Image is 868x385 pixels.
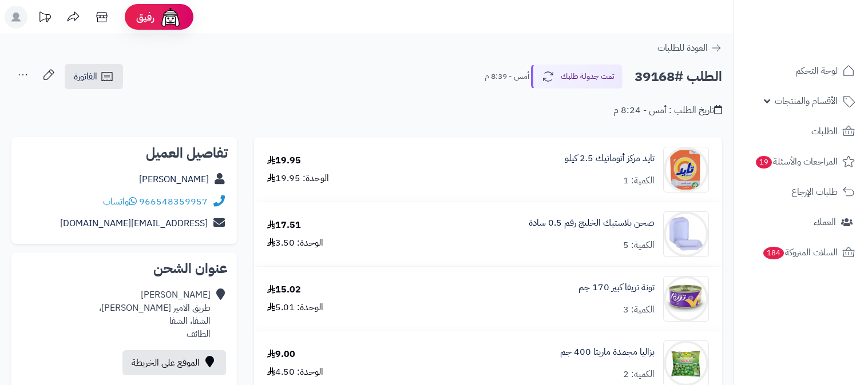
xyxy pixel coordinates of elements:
a: [EMAIL_ADDRESS][DOMAIN_NAME] [60,216,208,230]
button: تمت جدولة طلبك [531,65,623,89]
div: الكمية: 2 [623,368,655,381]
small: أمس - 8:39 م [485,71,529,82]
span: الأقسام والمنتجات [775,93,838,109]
div: 19.95 [267,154,301,167]
h2: الطلب #39168 [635,65,722,89]
a: العملاء [741,208,861,236]
img: 1707300926-IMG_8927-90x90.jpeg [664,147,708,192]
span: الطلبات [811,123,838,139]
a: المراجعات والأسئلة19 [741,148,861,175]
h2: عنوان الشحن [21,262,228,275]
div: الوحدة: 5.01 [267,301,323,314]
span: المراجعات والأسئلة [755,154,838,170]
a: الفاتورة [65,64,123,89]
div: [PERSON_NAME] طريق الامير [PERSON_NAME]، الشفا، الشفا الطائف [99,288,211,340]
span: السلات المتروكة [762,244,838,260]
span: العملاء [814,214,836,230]
span: العودة للطلبات [657,41,708,55]
a: تايد مركز أتوماتيك 2.5 كيلو [565,152,655,165]
div: الوحدة: 4.50 [267,366,323,379]
a: [PERSON_NAME] [139,173,209,186]
a: الطلبات [741,118,861,145]
div: الوحدة: 3.50 [267,236,323,250]
a: 966548359957 [139,195,208,208]
a: العودة للطلبات [657,41,722,55]
div: تاريخ الطلب : أمس - 8:24 م [613,104,722,117]
a: بزاليا مجمدة ماريتا 400 جم [560,346,655,359]
a: تحديثات المنصة [30,6,59,31]
a: واتساب [103,195,137,208]
span: طلبات الإرجاع [791,184,838,200]
img: logo-2.png [790,32,857,56]
span: 19 [756,156,772,169]
span: لوحة التحكم [795,63,838,79]
a: السلات المتروكة184 [741,239,861,266]
div: 17.51 [267,219,301,232]
div: الوحدة: 19.95 [267,172,329,185]
span: 184 [763,247,784,259]
a: طلبات الإرجاع [741,178,861,206]
a: صحن بلاستيك الخليج رقم 0.5 سادة [529,216,655,230]
a: الموقع على الخريطة [122,350,226,375]
a: تونة تريفا كبير 170 جم [578,281,655,294]
img: ai-face.png [159,6,182,29]
div: الكمية: 3 [623,303,655,316]
img: 75916a1f2aef938aaa159a8a06df33273cd-90x90.jpg [664,211,708,257]
div: 9.00 [267,348,295,361]
span: رفيق [136,10,154,24]
div: الكمية: 1 [623,174,655,187]
a: لوحة التحكم [741,57,861,85]
div: 15.02 [267,283,301,296]
div: الكمية: 5 [623,239,655,252]
h2: تفاصيل العميل [21,146,228,160]
img: 1664632394-%D8%AA%D9%86%D8%B2%D9%8A%D9%84%20(38)-90x90.jpg [664,276,708,322]
span: الفاتورة [74,70,97,83]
